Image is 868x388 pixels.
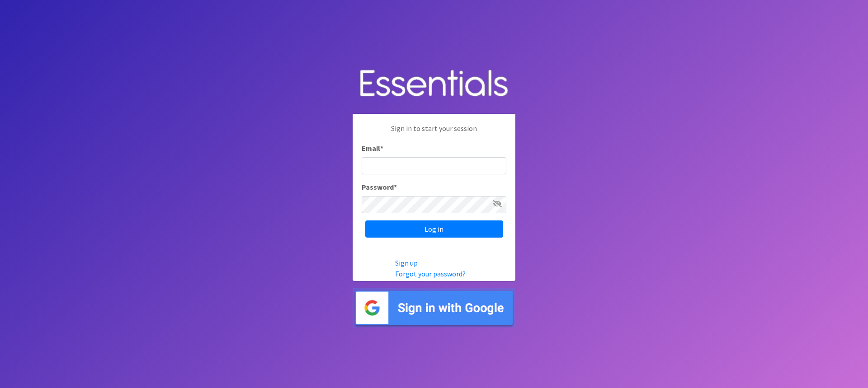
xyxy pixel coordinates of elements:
[380,144,383,153] abbr: required
[394,182,397,192] abbr: required
[365,220,503,238] input: Log in
[395,258,418,267] a: Sign up
[362,143,383,154] label: Email
[353,288,515,327] img: Sign in with Google
[362,182,397,192] label: Password
[395,269,466,278] a: Forgot your password?
[362,123,506,143] p: Sign in to start your session
[353,61,515,107] img: Human Essentials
